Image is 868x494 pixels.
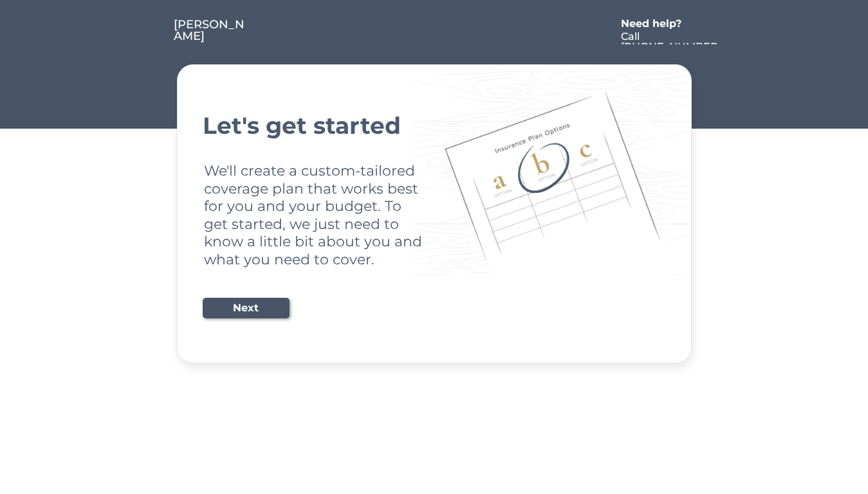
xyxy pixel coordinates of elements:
[621,32,720,62] div: Call [PHONE_NUMBER]
[204,162,425,268] div: We'll create a custom-tailored coverage plan that works best for you and your budget. To get star...
[203,298,290,318] button: Next
[621,19,695,29] div: Need help?
[621,32,720,44] a: Call [PHONE_NUMBER]
[174,19,248,42] div: [PERSON_NAME]
[174,19,248,44] a: [PERSON_NAME]
[203,114,666,137] div: Let's get started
